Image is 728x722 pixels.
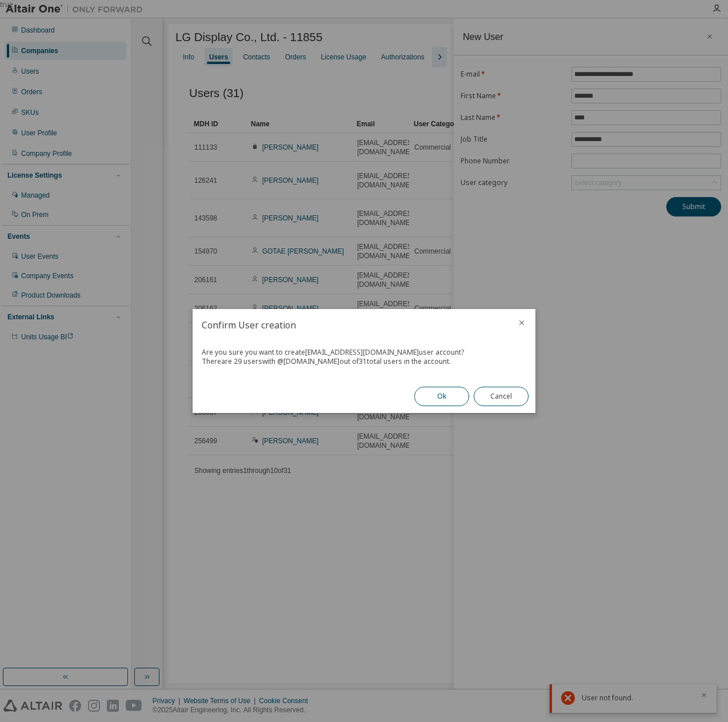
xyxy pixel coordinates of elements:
h2: Confirm User creation [193,309,508,341]
button: Ok [414,387,469,406]
button: Cancel [474,387,529,406]
div: There are 29 users with @ [DOMAIN_NAME] out of 31 total users in the account. [202,357,526,366]
button: close [517,318,526,327]
div: Are you sure you want to create [EMAIL_ADDRESS][DOMAIN_NAME] user account? [202,348,526,357]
